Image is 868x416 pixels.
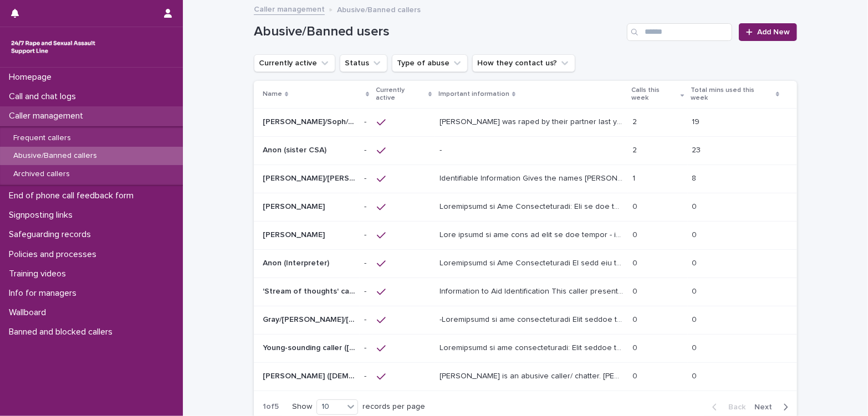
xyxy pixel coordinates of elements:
[263,285,358,296] p: 'Stream of thoughts' caller/webchat user
[692,143,703,155] p: 23
[440,115,626,127] p: Alice was raped by their partner last year and they're currently facing ongoing domestic abuse fr...
[364,143,369,155] p: -
[4,111,92,121] p: Caller management
[364,341,369,353] p: -
[254,278,797,306] tr: 'Stream of thoughts' caller/webchat user'Stream of thoughts' caller/webchat user -- Information t...
[364,313,369,325] p: -
[4,249,105,260] p: Policies and processes
[254,306,797,334] tr: Gray/[PERSON_NAME]/[PERSON_NAME]/Grey/[PERSON_NAME]/[PERSON_NAME]/anon/[PERSON_NAME]/[PERSON_NAME...
[631,84,678,105] p: Calls this week
[722,403,746,411] span: Back
[263,256,331,268] p: Anon (Interpreter)
[692,200,699,212] p: 0
[632,200,640,212] p: 0
[632,228,640,240] p: 0
[364,115,369,127] p: -
[692,115,702,127] p: 19
[392,54,468,72] button: Type of abuse
[263,143,329,155] p: Anon (sister CSA)
[440,172,626,183] p: Identifiable Information Gives the names Kevin, Dean, Neil, David, James, Ben or or sometimes sta...
[632,256,640,268] p: 0
[632,172,637,183] p: 1
[632,143,639,155] p: 2
[4,269,75,279] p: Training videos
[254,249,797,278] tr: Anon (Interpreter)Anon (Interpreter) -- Loremipsumd si Ame Consecteturadi El sedd eiu te Inci ut ...
[440,228,626,240] p: This caller is not able to call us any longer - see below Information to Aid Identification: She ...
[692,285,699,296] p: 0
[440,341,626,353] p: Information to aid identification: This caller has given several names to operators. To date, the...
[440,369,626,381] p: Alex is an abusive caller/ chatter. Alex's number is now blocked from the helpline however he may...
[632,341,640,353] p: 0
[692,369,699,381] p: 0
[692,313,699,325] p: 0
[4,327,121,337] p: Banned and blocked callers
[263,172,358,183] p: Kevin/Neil/David/James/Colin/ Ben
[254,24,622,40] h1: Abusive/Banned users
[263,313,358,325] p: Gray/Colin/Paul/Grey/Philip/Steve/anon/Nathan/Gavin/Brian/Ken
[4,288,85,299] p: Info for managers
[364,369,369,381] p: -
[754,403,779,411] span: Next
[364,256,369,268] p: -
[4,72,60,83] p: Homepage
[364,200,369,212] p: -
[362,402,425,412] p: records per page
[9,36,98,58] img: rhQMoQhaT3yELyF149Cw
[364,172,369,183] p: -
[254,221,797,249] tr: [PERSON_NAME][PERSON_NAME] -- Lore ipsumd si ame cons ad elit se doe tempor - inc utlab Etdolorem...
[692,256,699,268] p: 0
[263,341,358,353] p: Young-sounding caller (Graham/David/Simon/John/Toby)
[4,170,79,179] p: Archived callers
[440,200,626,212] p: Information to Aid Identification: Due to the inappropriate use of the support line, this caller ...
[254,2,325,15] a: Caller management
[750,402,797,412] button: Next
[440,313,626,325] p: -Information to aid identification This caller began accessing the service as Gray at the beginni...
[254,334,797,362] tr: Young-sounding caller ([PERSON_NAME]/[PERSON_NAME]/[PERSON_NAME]/[PERSON_NAME]/[PERSON_NAME])Youn...
[757,28,790,36] span: Add New
[364,228,369,240] p: -
[4,91,85,102] p: Call and chat logs
[263,228,327,240] p: [PERSON_NAME]
[364,285,369,296] p: -
[692,341,699,353] p: 0
[440,285,626,296] p: Information to Aid Identification This caller presents in a way that suggests they are in a strea...
[632,313,640,325] p: 0
[263,369,358,381] p: [PERSON_NAME] ([DEMOGRAPHIC_DATA] caller)
[254,165,797,193] tr: [PERSON_NAME]/[PERSON_NAME]/[PERSON_NAME]/[PERSON_NAME]/[PERSON_NAME]/ [PERSON_NAME][PERSON_NAME]...
[438,88,509,100] p: Important information
[254,108,797,136] tr: [PERSON_NAME]/Soph/[PERSON_NAME]/[PERSON_NAME]/Scarlet/[PERSON_NAME] - Banned/Webchatter[PERSON_N...
[691,84,773,105] p: Total mins used this week
[632,115,639,127] p: 2
[703,402,750,412] button: Back
[340,54,387,72] button: Status
[337,3,421,15] p: Abusive/Banned callers
[254,54,335,72] button: Currently active
[4,307,55,318] p: Wallboard
[632,369,640,381] p: 0
[4,151,106,161] p: Abusive/Banned callers
[376,84,426,105] p: Currently active
[4,133,80,143] p: Frequent callers
[263,88,282,100] p: Name
[254,136,797,165] tr: Anon (sister CSA)Anon (sister CSA) -- -- 22 2323
[292,402,312,412] p: Show
[739,23,797,41] a: Add New
[692,172,699,183] p: 8
[4,210,81,220] p: Signposting links
[692,228,699,240] p: 0
[472,54,575,72] button: How they contact us?
[263,115,358,127] p: Alice/Soph/Alexis/Danni/Scarlet/Katy - Banned/Webchatter
[4,191,142,201] p: End of phone call feedback form
[263,200,327,212] p: [PERSON_NAME]
[627,23,732,41] input: Search
[317,401,344,413] div: 10
[440,143,444,155] p: -
[440,256,626,268] p: Information to Aid Identification He asks for an Urdu or Hindi interpreter. He often requests a f...
[632,285,640,296] p: 0
[254,193,797,221] tr: [PERSON_NAME][PERSON_NAME] -- Loremipsumd si Ame Consecteturadi: Eli se doe temporincidid utl et ...
[254,362,797,391] tr: [PERSON_NAME] ([DEMOGRAPHIC_DATA] caller)[PERSON_NAME] ([DEMOGRAPHIC_DATA] caller) -- [PERSON_NAM...
[4,229,100,240] p: Safeguarding records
